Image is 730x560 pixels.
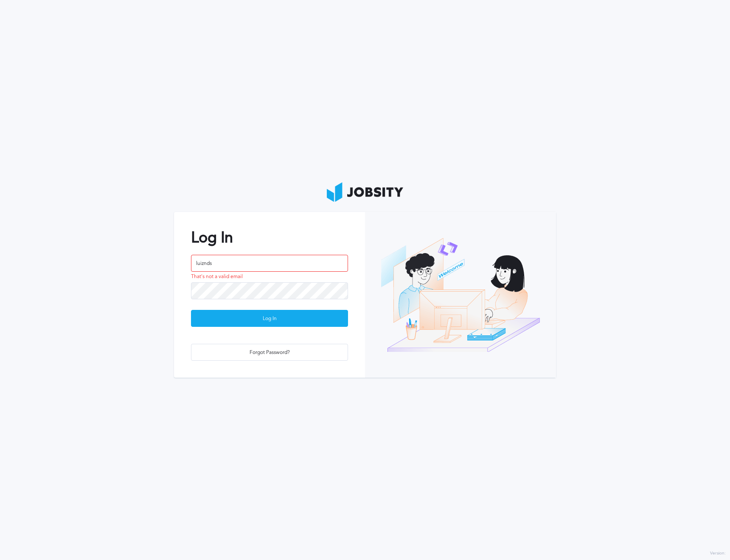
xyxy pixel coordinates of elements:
button: Forgot Password? [191,344,348,361]
button: Log In [191,310,348,327]
input: Email [191,255,348,272]
label: Version: [710,551,726,556]
span: That's not a valid email [191,274,243,280]
div: Forgot Password? [191,344,348,361]
h2: Log In [191,229,348,246]
div: Log In [191,310,348,327]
